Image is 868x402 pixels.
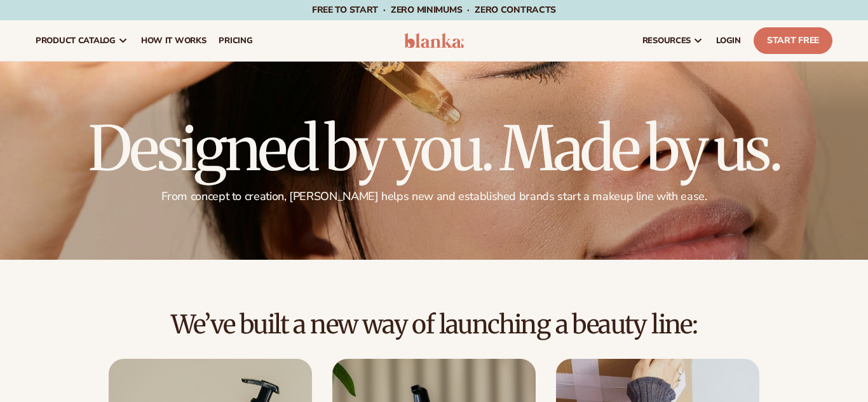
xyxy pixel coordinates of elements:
span: product catalog [36,36,116,46]
a: resources [636,20,710,61]
a: Start Free [754,27,832,54]
h2: We’ve built a new way of launching a beauty line: [36,311,832,338]
img: logo [404,33,464,48]
span: How It Works [141,36,207,46]
span: resources [642,36,691,46]
a: product catalog [29,20,135,61]
span: pricing [219,36,252,46]
a: How It Works [135,20,213,61]
h1: Designed by you. Made by us. [36,118,832,179]
a: pricing [212,20,259,61]
span: Free to start · ZERO minimums · ZERO contracts [312,4,556,16]
a: LOGIN [710,20,747,61]
p: From concept to creation, [PERSON_NAME] helps new and established brands start a makeup line with... [36,189,832,204]
span: LOGIN [716,36,741,46]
